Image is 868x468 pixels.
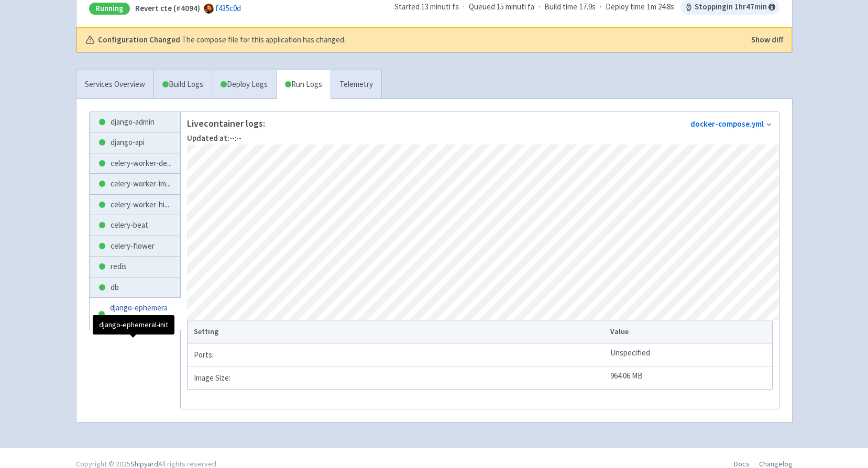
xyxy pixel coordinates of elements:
[606,1,645,13] span: Deploy time
[607,366,772,389] td: 964.06 MB
[110,302,172,326] span: django-ephemeral ...
[89,3,130,15] div: Running
[497,2,534,12] time: 15 minuti fa
[76,70,153,99] a: Services Overview
[187,133,229,143] strong: Updated at:
[90,112,181,132] a: django-admin
[647,1,674,13] span: 1m 24.8s
[751,34,783,46] button: Show diff
[544,1,577,13] span: Build time
[90,298,181,330] a: django-ephemeral...
[187,118,265,129] p: Live container logs:
[607,320,772,343] th: Value
[111,158,172,170] span: celery-worker-de ...
[98,34,180,46] b: Configuration Changed
[394,2,459,12] span: Started
[421,2,459,12] time: 13 minuti fa
[90,257,181,277] a: redis
[469,2,534,12] span: Queued
[188,366,607,389] td: Image Size:
[187,133,241,143] span: --:--
[154,70,212,99] a: Build Logs
[690,119,764,129] a: docker-compose.yml
[579,1,596,13] span: 17.9s
[90,174,181,194] a: celery-worker-im...
[111,178,171,190] span: celery-worker-im ...
[182,34,346,46] span: The compose file for this application has changed.
[607,343,772,366] td: Unspecified
[90,132,181,153] a: django-api
[90,215,181,236] a: celery-beat
[90,195,181,215] a: celery-worker-hi...
[188,343,607,366] td: Ports:
[188,320,607,343] th: Setting
[135,3,200,13] strong: Revert cte (#4094)
[276,70,331,99] a: Run Logs
[90,153,181,174] a: celery-worker-de...
[215,3,241,13] a: f435c0d
[331,70,381,99] a: Telemetry
[90,236,181,257] a: celery-flower
[111,199,169,211] span: celery-worker-hi ...
[212,70,276,99] a: Deploy Logs
[90,277,181,298] a: db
